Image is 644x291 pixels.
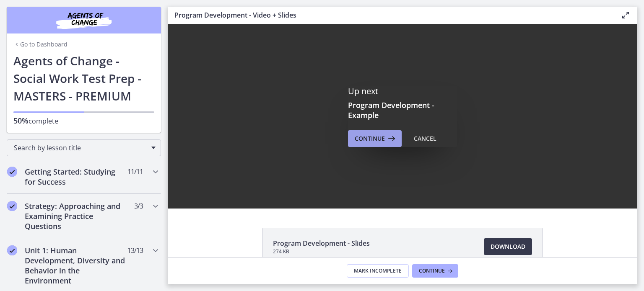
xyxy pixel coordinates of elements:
[34,10,134,30] img: Agents of Change
[348,100,457,120] h3: Program Development - Example
[347,264,409,278] button: Mark Incomplete
[273,248,370,255] span: 274 KB
[13,52,154,105] h1: Agents of Change - Social Work Test Prep - MASTERS - PREMIUM
[13,40,68,49] a: Go to Dashboard
[13,116,154,126] p: complete
[7,245,17,255] i: Completed
[7,139,161,156] div: Search by lesson title
[7,167,17,177] i: Completed
[25,167,127,187] h2: Getting Started: Studying for Success
[484,238,532,255] a: Download
[348,130,402,147] button: Continue
[25,201,127,231] h2: Strategy: Approaching and Examining Practice Questions
[407,130,443,147] button: Cancel
[412,264,458,278] button: Continue
[419,268,445,274] span: Continue
[354,268,402,274] span: Mark Incomplete
[174,10,607,20] h3: Program Development - Video + Slides
[414,134,436,144] div: Cancel
[348,86,457,97] p: Up next
[273,238,370,248] span: Program Development - Slides
[491,242,525,252] span: Download
[355,134,385,144] span: Continue
[25,245,127,286] h2: Unit 1: Human Development, Diversity and Behavior in the Environment
[134,201,143,211] span: 3 / 3
[7,201,17,211] i: Completed
[127,167,143,177] span: 11 / 11
[13,116,29,126] span: 50%
[127,245,143,255] span: 13 / 13
[14,143,147,152] span: Search by lesson title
